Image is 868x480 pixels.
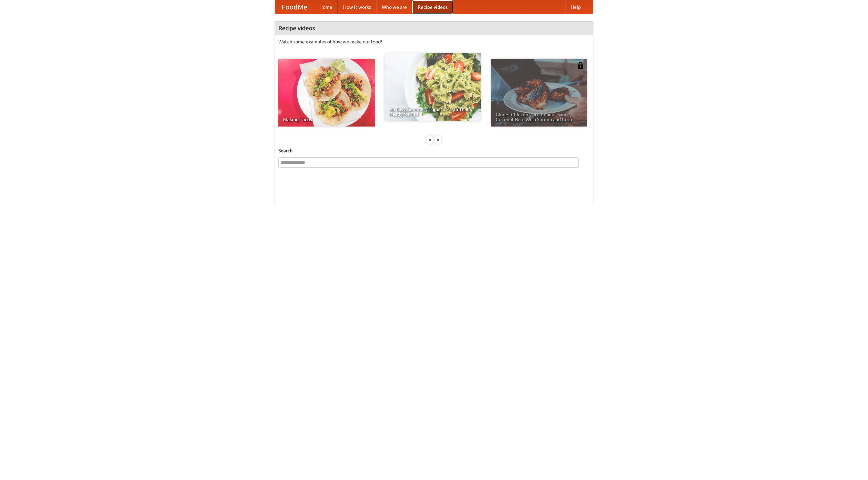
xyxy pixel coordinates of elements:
div: » [435,135,441,144]
span: Making Tacos [283,117,370,122]
h5: Search [278,147,590,154]
a: Making Tacos [278,59,375,127]
a: How it works [338,0,376,14]
a: FoodMe [275,0,314,14]
p: Watch some examples of how we make our food! [278,38,590,45]
a: An Easy, Summery Tomato Pasta That's Ready for Fall [384,53,481,121]
div: « [427,135,433,144]
a: Help [565,0,586,14]
h4: Recipe videos [275,21,593,35]
span: An Easy, Summery Tomato Pasta That's Ready for Fall [389,107,476,116]
a: Home [314,0,338,14]
a: Recipe videos [412,0,453,14]
img: 483408.png [577,62,584,69]
a: Who we are [376,0,412,14]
